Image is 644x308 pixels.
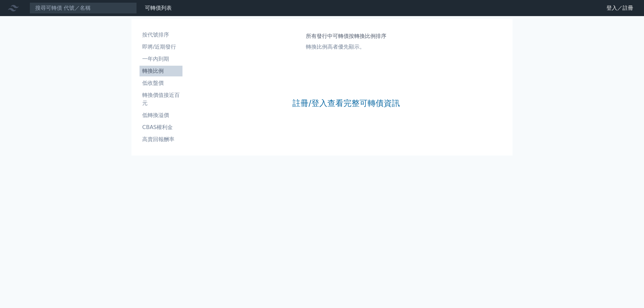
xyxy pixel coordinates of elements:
[140,67,182,75] li: 轉換比例
[140,54,182,64] a: 一年內到期
[140,135,182,143] li: 高賣回報酬率
[140,78,182,88] a: 低收盤價
[140,29,182,40] a: 按代號排序
[145,5,172,11] a: 可轉債列表
[140,66,182,76] a: 轉換比例
[292,98,400,109] a: 註冊/登入查看完整可轉債資訊
[140,55,182,63] li: 一年內到期
[140,134,182,145] a: 高賣回報酬率
[140,31,182,39] li: 按代號排序
[140,123,182,131] li: CBAS權利金
[306,32,386,40] h1: 所有發行中可轉債按轉換比例排序
[140,91,182,107] li: 轉換價值接近百元
[140,90,182,109] a: 轉換價值接近百元
[140,111,182,119] li: 低轉換溢價
[306,43,386,51] p: 轉換比例高者優先顯示。
[140,42,182,52] a: 即將/近期發行
[601,3,639,13] a: 登入／註冊
[140,122,182,133] a: CBAS權利金
[30,2,137,14] input: 搜尋可轉債 代號／名稱
[140,43,182,51] li: 即將/近期發行
[140,79,182,87] li: 低收盤價
[140,110,182,121] a: 低轉換溢價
